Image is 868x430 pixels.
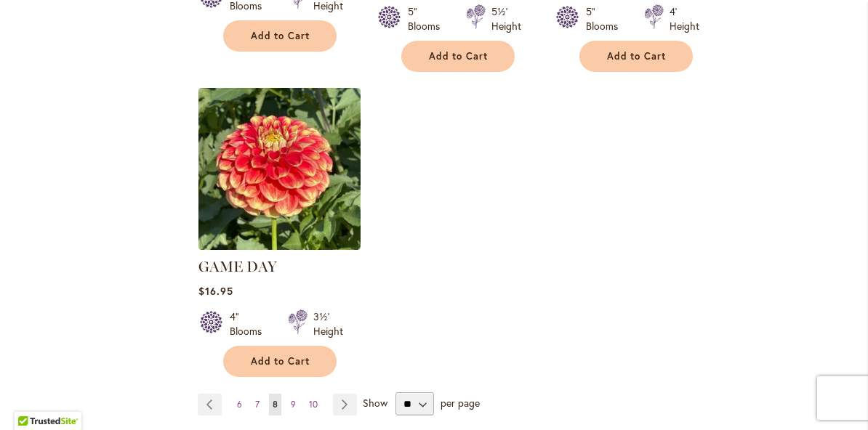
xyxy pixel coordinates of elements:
[233,394,246,415] a: 6
[198,284,233,298] span: $16.95
[251,30,310,42] span: Add to Cart
[408,4,449,33] div: 5" Blooms
[198,88,361,250] img: GAME DAY
[252,394,263,415] a: 7
[198,258,277,275] a: GAME DAY
[255,399,260,410] span: 7
[287,394,300,415] a: 9
[223,346,337,377] button: Add to Cart
[305,394,321,415] a: 10
[586,4,627,33] div: 5" Blooms
[441,396,480,410] span: per page
[198,239,361,253] a: GAME DAY
[491,4,521,33] div: 5½' Height
[401,41,515,72] button: Add to Cart
[313,309,343,338] div: 3½' Height
[607,50,667,62] span: Add to Cart
[309,399,318,410] span: 10
[11,378,52,419] iframe: Launch Accessibility Center
[237,399,242,410] span: 6
[223,20,337,52] button: Add to Cart
[670,4,699,33] div: 4' Height
[273,399,278,410] span: 8
[230,309,270,338] div: 4" Blooms
[429,50,489,62] span: Add to Cart
[363,396,387,410] span: Show
[251,355,310,368] span: Add to Cart
[579,41,693,72] button: Add to Cart
[291,399,296,410] span: 9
